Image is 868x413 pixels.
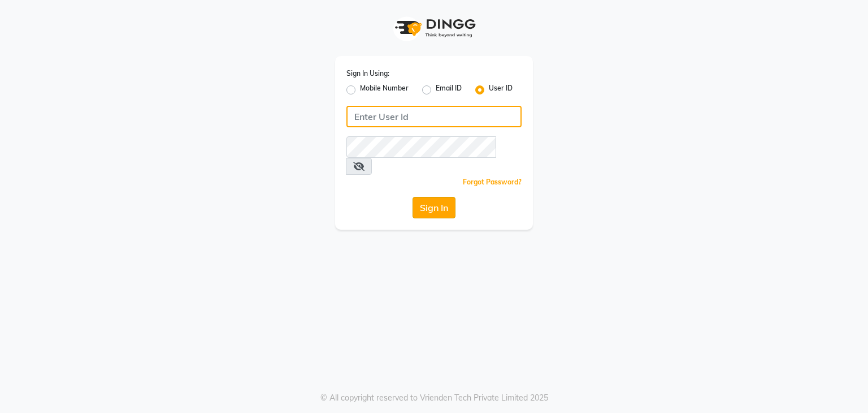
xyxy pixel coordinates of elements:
[413,197,455,218] button: Sign In
[489,83,513,97] label: User ID
[346,106,522,127] input: Username
[463,178,522,186] a: Forgot Password?
[389,11,479,45] img: logo1.svg
[360,83,409,97] label: Mobile Number
[346,136,496,158] input: Username
[346,68,389,79] label: Sign In Using:
[436,83,462,97] label: Email ID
